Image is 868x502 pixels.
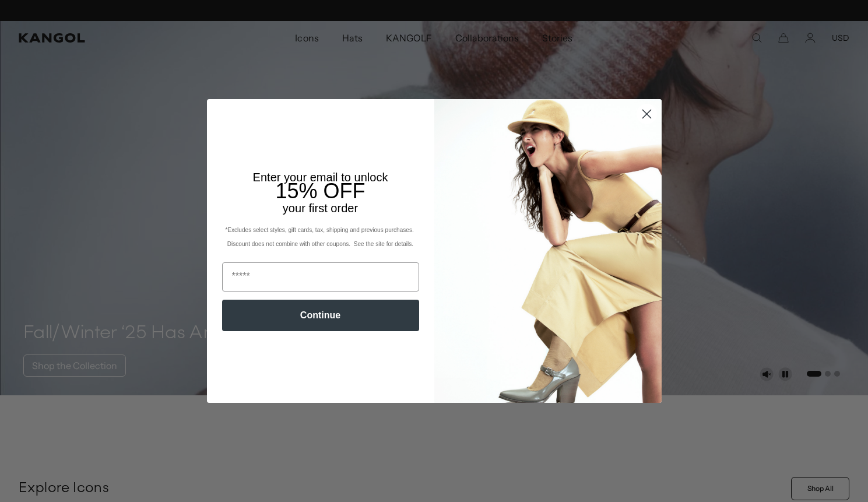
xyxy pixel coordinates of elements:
[283,202,358,215] span: your first order
[275,179,365,203] span: 15% OFF
[222,300,419,331] button: Continue
[253,171,388,184] span: Enter your email to unlock
[434,99,662,402] img: 93be19ad-e773-4382-80b9-c9d740c9197f.jpeg
[637,104,657,124] button: Close dialog
[225,227,415,247] span: *Excludes select styles, gift cards, tax, shipping and previous purchases. Discount does not comb...
[222,262,419,292] input: Email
